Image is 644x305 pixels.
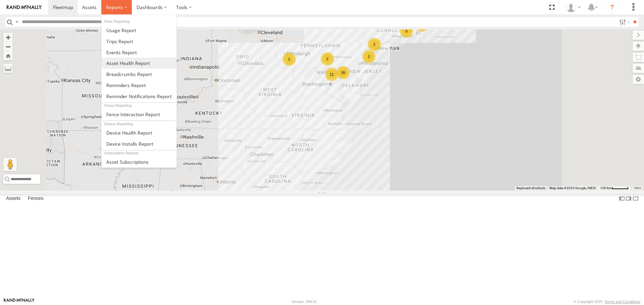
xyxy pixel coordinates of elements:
label: Map Settings [633,75,644,84]
a: Breadcrumbs Report [102,69,176,80]
label: Dock Summary Table to the Left [619,194,625,204]
button: Map Scale: 100 km per 47 pixels [598,186,631,190]
img: rand-logo.svg [7,5,42,10]
span: 100 km [600,186,611,190]
span: Map data ©2025 Google, INEGI [549,186,596,190]
div: 2 [282,53,296,66]
label: Search Query [14,17,19,27]
div: © Copyright 2025 - [574,300,640,304]
i: ? [607,2,618,13]
a: Visit our Website [4,298,35,305]
div: Version: 309.01 [291,300,317,304]
button: Drag Pegman onto the map to open Street View [3,158,17,171]
div: ryan phillips [563,2,583,12]
div: 2 [368,38,381,51]
a: Usage Report [102,25,176,36]
label: Dock Summary Table to the Right [625,194,632,204]
label: Search Filter Options [616,17,631,27]
label: Measure [3,64,13,73]
button: Keyboard shortcuts [517,186,545,190]
a: Asset Health Report [102,58,176,69]
a: Service Reminder Notifications Report [102,91,176,102]
a: Device Installs Report [102,138,176,149]
button: Zoom in [3,33,13,42]
label: Hide Summary Table [632,194,639,204]
a: Terms and Conditions [605,300,640,304]
a: Full Events Report [102,47,176,58]
a: Asset Subscriptions [102,156,176,167]
a: Fence Interaction Report [102,109,176,120]
div: 26 [336,66,350,79]
div: 2 [362,50,376,63]
button: Zoom out [3,42,13,51]
label: Assets [3,194,24,204]
div: 11 [325,68,338,81]
a: Trips Report [102,36,176,47]
div: 2 [321,52,334,66]
a: Terms (opens in new tab) [634,186,641,189]
div: 5 [400,24,413,38]
label: Fences [24,194,47,204]
a: Device Health Report [102,127,176,138]
a: Reminders Report [102,80,176,91]
button: Zoom Home [3,51,13,60]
